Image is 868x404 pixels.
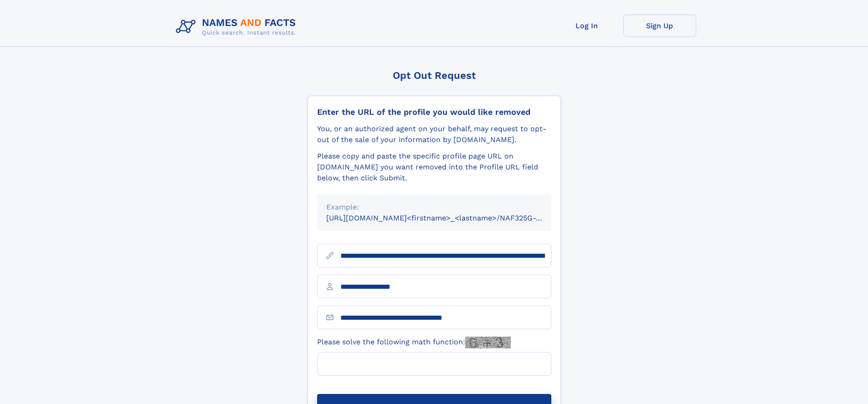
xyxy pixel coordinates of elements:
[317,337,511,348] label: Please solve the following math function:
[317,123,551,145] div: You, or an authorized agent on your behalf, may request to opt-out of the sale of your informatio...
[317,107,551,117] div: Enter the URL of the profile you would like removed
[623,15,696,37] a: Sign Up
[172,15,303,39] img: Logo Names and Facts
[308,70,561,81] div: Opt Out Request
[550,15,623,37] a: Log In
[326,202,542,213] div: Example:
[326,214,569,222] small: [URL][DOMAIN_NAME]<firstname>_<lastname>/NAF325G-xxxxxxxx
[317,151,551,184] div: Please copy and paste the specific profile page URL on [DOMAIN_NAME] you want removed into the Pr...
